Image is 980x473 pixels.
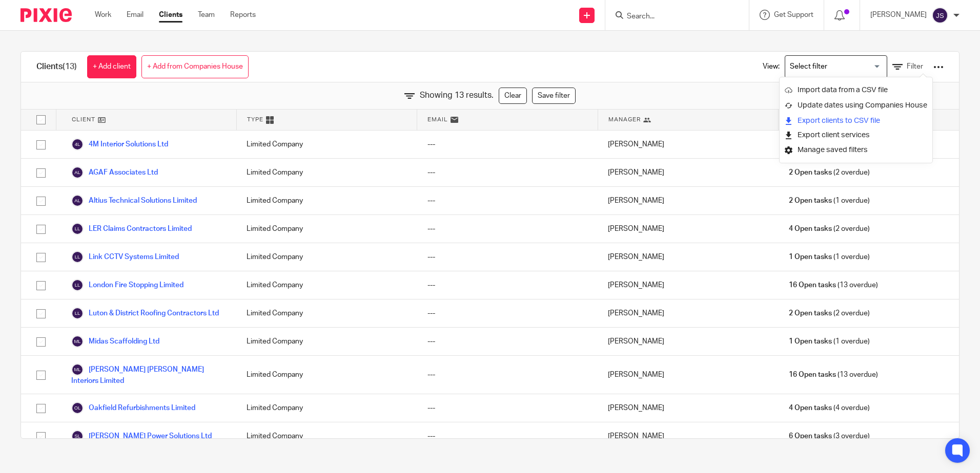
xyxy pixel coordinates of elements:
div: Limited Company [236,243,417,271]
a: + Add client [87,55,136,78]
span: 4 Open tasks [789,403,832,413]
div: [PERSON_NAME] [598,243,778,271]
span: Manager [608,115,641,124]
span: Filter [907,63,923,70]
div: [PERSON_NAME] [598,422,778,450]
img: svg%3E [71,195,84,207]
span: (2 overdue) [789,224,870,234]
img: svg%3E [71,307,84,319]
input: Search [626,12,718,21]
span: (3 overdue) [789,431,870,441]
div: [PERSON_NAME] [598,215,778,243]
img: Pixie [21,8,72,22]
img: svg%3E [71,363,84,376]
div: [PERSON_NAME] [598,159,778,186]
a: Email [127,10,144,20]
span: 1 Open tasks [789,336,832,347]
span: (1 overdue) [789,336,870,347]
a: Manage saved filters [785,142,927,158]
div: --- [417,243,598,271]
div: [PERSON_NAME] [598,187,778,214]
span: (13 overdue) [789,370,878,380]
div: Limited Company [236,187,417,214]
div: Limited Company [236,422,417,450]
div: --- [417,422,598,450]
span: (4 overdue) [789,403,870,413]
input: Search for option [786,58,881,76]
button: Export client services [785,128,870,142]
div: Limited Company [236,131,417,158]
a: Update dates using Companies House [785,98,927,113]
div: --- [417,271,598,299]
a: Reports [230,10,256,20]
a: Midas Scaffolding Ltd [71,335,159,348]
div: Limited Company [236,356,417,394]
span: (1 overdue) [789,196,870,206]
img: svg%3E [71,251,84,263]
div: [PERSON_NAME] [598,356,778,394]
div: Limited Company [236,271,417,299]
a: Link CCTV Systems Limited [71,251,179,263]
a: + Add from Companies House [141,55,249,78]
div: --- [417,356,598,394]
div: [PERSON_NAME] [598,131,778,158]
a: Work [95,10,111,20]
img: svg%3E [71,402,84,414]
span: 2 Open tasks [789,196,832,206]
p: [PERSON_NAME] [870,10,927,20]
img: svg%3E [932,7,948,24]
span: Showing 13 results. [420,90,494,101]
img: svg%3E [71,335,84,348]
span: Email [427,115,448,124]
div: --- [417,131,598,158]
img: svg%3E [71,430,84,442]
div: --- [417,159,598,186]
h1: Clients [36,61,77,72]
span: 16 Open tasks [789,280,836,290]
div: Limited Company [236,159,417,186]
a: LER Claims Contractors Limited [71,223,192,235]
span: Get Support [774,11,813,18]
div: --- [417,328,598,355]
a: Import data from a CSV file [785,82,927,98]
a: Clients [159,10,182,20]
img: svg%3E [71,138,84,150]
input: Select all [31,110,51,130]
span: (1 overdue) [789,252,870,262]
span: 16 Open tasks [789,370,836,380]
div: Limited Company [236,215,417,243]
span: 2 Open tasks [789,308,832,318]
a: Export clients to CSV file [785,113,927,128]
div: Search for option [785,55,887,78]
img: svg%3E [71,166,84,179]
span: 2 Open tasks [789,167,832,178]
div: --- [417,215,598,243]
a: Save filter [532,88,576,104]
a: Oakfield Refurbishments Limited [71,402,195,414]
span: 6 Open tasks [789,431,832,441]
div: [PERSON_NAME] [598,271,778,299]
a: [PERSON_NAME] [PERSON_NAME] Interiors Limited [71,363,226,386]
div: View: [747,52,944,82]
span: Client [72,115,95,124]
span: (13) [63,62,77,71]
span: (13 overdue) [789,280,878,290]
div: Limited Company [236,299,417,327]
span: 1 Open tasks [789,252,832,262]
div: [PERSON_NAME] [598,328,778,355]
div: --- [417,187,598,214]
img: svg%3E [71,279,84,291]
div: Limited Company [236,328,417,355]
span: (2 overdue) [789,308,870,318]
span: (2 overdue) [789,167,870,178]
a: 4M Interior Solutions Ltd [71,138,168,150]
div: [PERSON_NAME] [598,299,778,327]
span: 4 Open tasks [789,224,832,234]
a: London Fire Stopping Limited [71,279,183,291]
span: Type [247,115,263,124]
div: --- [417,394,598,422]
div: [PERSON_NAME] [598,394,778,422]
a: Luton & District Roofing Contractors Ltd [71,307,219,319]
a: Team [198,10,215,20]
a: Altius Technical Solutions Limited [71,195,197,207]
